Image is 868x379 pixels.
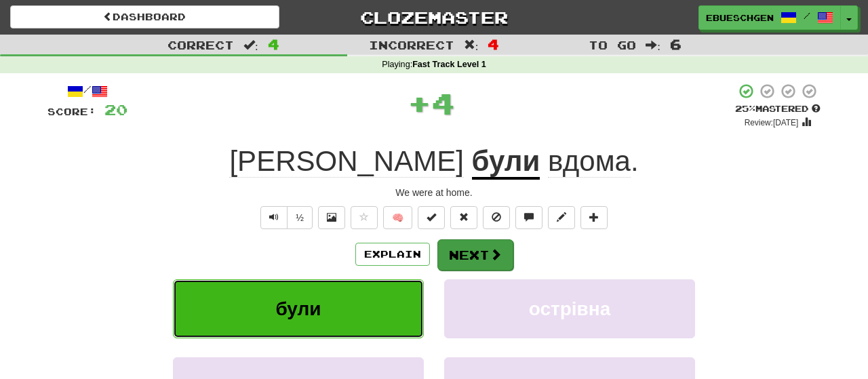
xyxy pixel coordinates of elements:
span: Incorrect [369,38,454,52]
a: ebueschgen / [698,5,841,30]
div: Mastered [735,103,821,115]
button: Explain [355,243,430,266]
span: [PERSON_NAME] [229,145,463,178]
button: Reset to 0% Mastered (alt+r) [450,206,477,229]
button: були [173,279,424,338]
button: Add to collection (alt+a) [580,206,608,229]
button: острівна [444,279,695,338]
span: 6 [670,36,682,52]
span: 4 [268,36,279,52]
small: Review: [DATE] [745,118,799,127]
span: Correct [167,38,234,52]
a: Clozemaster [300,5,569,29]
div: Text-to-speech controls [258,206,313,229]
button: 🧠 [383,206,412,229]
span: : [646,39,660,51]
span: 20 [104,101,127,118]
button: Play sentence audio (ctl+space) [260,206,288,229]
button: Edit sentence (alt+d) [548,206,575,229]
button: Show image (alt+x) [318,206,345,229]
a: Dashboard [10,5,279,28]
span: острівна [529,298,611,319]
button: Next [437,239,513,271]
span: . [540,145,638,178]
button: ½ [287,206,313,229]
span: вдома [548,145,631,178]
span: ebueschgen [706,12,774,24]
button: Favorite sentence (alt+f) [351,206,378,229]
u: були [472,145,540,180]
button: Set this sentence to 100% Mastered (alt+m) [418,206,445,229]
span: 4 [431,86,455,120]
span: були [275,298,321,319]
button: Discuss sentence (alt+u) [515,206,542,229]
span: 4 [488,36,499,52]
span: 25 % [735,103,755,114]
span: To go [589,38,636,52]
button: Ignore sentence (alt+i) [483,206,510,229]
span: + [408,83,431,123]
span: / [804,11,810,20]
div: / [47,83,127,100]
strong: Fast Track Level 1 [412,60,486,69]
span: Score: [47,106,96,117]
span: : [464,39,479,51]
div: We were at home. [47,186,821,199]
span: : [243,39,258,51]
